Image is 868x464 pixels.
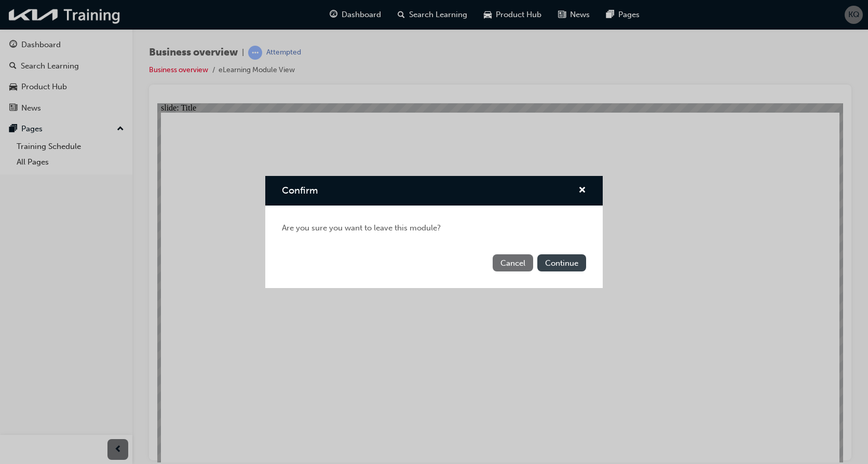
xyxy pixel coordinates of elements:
div: Confirm [265,176,603,288]
button: Cancel [493,254,533,271]
span: Confirm [282,185,318,196]
button: cross-icon [578,184,586,197]
span: cross-icon [578,186,586,196]
button: Continue [537,254,586,271]
div: Are you sure you want to leave this module? [265,206,603,251]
